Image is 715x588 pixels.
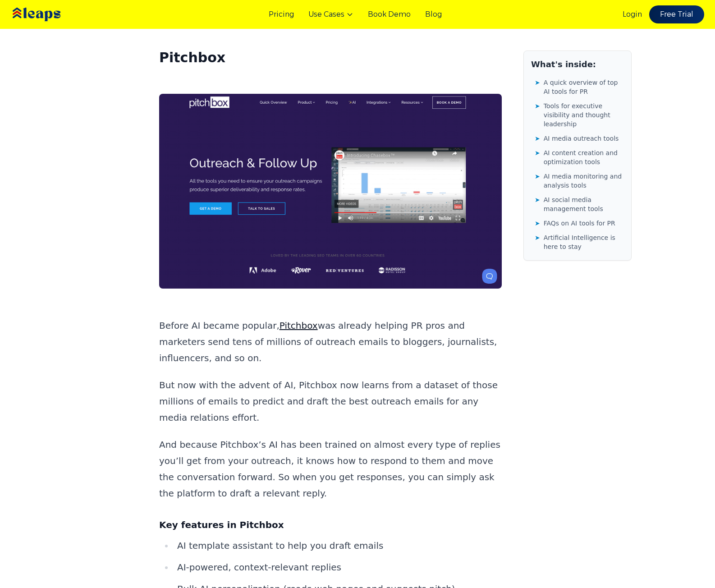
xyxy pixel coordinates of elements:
[535,231,624,253] a: ➤Artificial Intelligence is here to stay
[174,537,502,554] li: AI template assistant to help you draft emails
[159,377,502,426] p: But now with the advent of AI, Pitchbox now learns from a dataset of those millions of emails to ...
[159,317,502,366] p: Before AI became popular, was already helping PR pros and marketers send tens of millions of outr...
[535,219,540,228] span: ➤
[535,217,624,230] a: ➤FAQs on AI tools for PR
[531,58,624,71] h2: What's inside:
[544,101,624,129] span: Tools for executive visibility and thought leadership
[535,134,540,143] span: ➤
[280,320,318,331] a: Pitchbox
[544,233,624,251] span: Artificial Intelligence is here to stay
[535,132,624,145] a: ➤AI media outreach tools
[159,50,225,65] strong: Pitchbox
[535,101,540,110] span: ➤
[308,9,353,20] button: Use Cases
[544,172,624,190] span: AI media monitoring and analysis tools
[535,193,624,215] a: ➤AI social media management tools
[174,559,502,575] li: AI-powered, context-relevant replies
[544,78,624,96] span: A quick overview of top AI tools for PR
[535,76,624,98] a: ➤A quick overview of top AI tools for PR
[535,148,540,157] span: ➤
[425,9,442,20] a: Blog
[535,100,624,130] a: ➤Tools for executive visibility and thought leadership
[159,436,502,501] p: And because Pitchbox’s AI has been trained on almost every type of replies you’ll get from your o...
[535,195,540,204] span: ➤
[159,94,502,289] img: pitchbox.png
[11,1,87,28] img: Leaps Logo
[544,195,624,213] span: AI social media management tools
[649,5,704,23] a: Free Trial
[159,519,284,530] strong: Key features in Pitchbox
[535,170,624,192] a: ➤AI media monitoring and analysis tools
[368,9,411,20] a: Book Demo
[535,78,540,87] span: ➤
[544,148,624,166] span: AI content creation and optimization tools
[535,233,540,242] span: ➤
[544,134,619,143] span: AI media outreach tools
[269,9,294,20] a: Pricing
[544,219,615,228] span: FAQs on AI tools for PR
[535,172,540,181] span: ➤
[535,147,624,168] a: ➤AI content creation and optimization tools
[623,9,642,20] a: Login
